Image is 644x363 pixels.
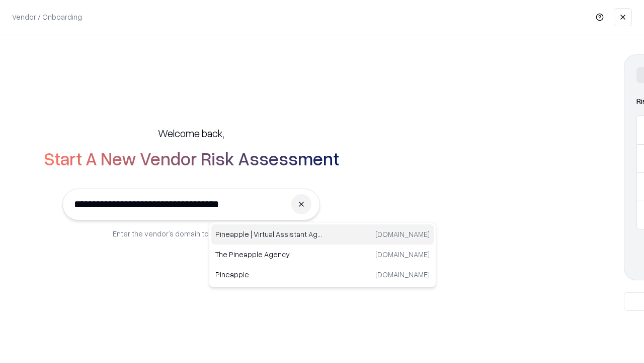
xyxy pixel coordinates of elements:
p: Vendor / Onboarding [12,12,82,22]
p: Enter the vendor’s domain to begin onboarding [113,228,270,239]
h5: Welcome back, [158,126,224,140]
p: Pineapple | Virtual Assistant Agency [215,229,323,239]
h2: Start A New Vendor Risk Assessment [44,148,339,168]
p: [DOMAIN_NAME] [375,269,430,280]
p: [DOMAIN_NAME] [375,249,430,260]
p: [DOMAIN_NAME] [375,229,430,239]
p: Pineapple [215,269,323,280]
div: Suggestions [209,222,436,287]
p: The Pineapple Agency [215,249,323,260]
